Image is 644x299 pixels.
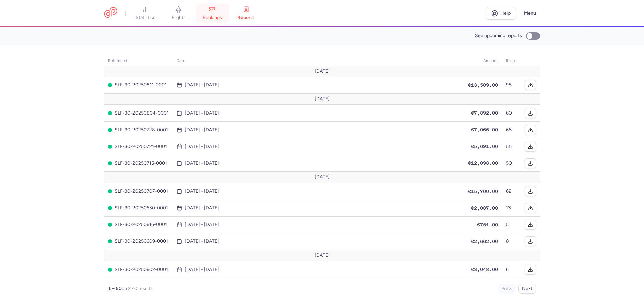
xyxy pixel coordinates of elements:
[500,11,511,16] span: Help
[518,284,536,294] button: Next
[108,161,169,166] span: SLF-30-20250715-0001
[468,189,498,194] span: €15,700.00
[502,77,521,93] td: 95
[185,189,219,194] time: [DATE] - [DATE]
[315,253,330,258] span: [DATE]
[471,110,498,116] span: €7,892.00
[185,110,219,116] time: [DATE] - [DATE]
[502,261,521,278] td: 6
[185,144,219,149] time: [DATE] - [DATE]
[315,69,330,74] span: [DATE]
[185,239,219,244] time: [DATE] - [DATE]
[502,200,521,216] td: 13
[471,144,498,149] span: €5,691.00
[502,138,521,155] td: 55
[108,82,169,88] span: SLF-30-20250811-0001
[502,122,521,138] td: 66
[502,155,521,172] td: 50
[468,160,498,166] span: €12,098.00
[237,15,255,21] span: reports
[162,6,196,21] a: flights
[203,15,222,21] span: bookings
[185,82,219,88] time: [DATE] - [DATE]
[108,110,169,116] span: SLF-30-20250804-0001
[229,6,263,21] a: reports
[486,7,516,20] a: Help
[315,96,330,102] span: [DATE]
[471,267,498,272] span: €3,048.00
[468,82,498,88] span: €13,509.00
[128,6,162,21] a: statistics
[108,189,169,194] span: SLF-30-20250707-0001
[464,56,502,66] th: amount
[136,15,155,21] span: statistics
[172,15,186,21] span: flights
[185,205,219,211] time: [DATE] - [DATE]
[471,239,498,244] span: €2,662.00
[520,7,540,20] button: Menu
[475,33,522,39] span: See upcoming reports
[185,161,219,166] time: [DATE] - [DATE]
[315,174,330,180] span: [DATE]
[108,239,169,244] span: SLF-30-20250609-0001
[185,267,219,272] time: [DATE] - [DATE]
[471,205,498,211] span: €2,087.00
[477,222,498,227] span: €751.00
[502,216,521,233] td: 5
[108,127,169,133] span: SLF-30-20250728-0001
[196,6,229,21] a: bookings
[173,56,464,66] th: date
[104,56,173,66] th: reference
[185,222,219,227] time: [DATE] - [DATE]
[108,205,169,211] span: SLF-30-20250630-0001
[122,286,153,291] span: on 270 results
[104,7,117,19] a: CitizenPlane red outlined logo
[502,56,521,66] th: items
[502,278,521,295] td: 3
[108,286,122,291] strong: 1 – 50
[502,233,521,250] td: 8
[108,267,169,272] span: SLF-30-20250602-0001
[108,222,169,227] span: SLF-30-20250616-0001
[498,284,516,294] button: Prev.
[471,127,498,132] span: €7,066.00
[108,144,169,149] span: SLF-30-20250721-0001
[185,127,219,133] time: [DATE] - [DATE]
[502,105,521,122] td: 60
[502,183,521,200] td: 62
